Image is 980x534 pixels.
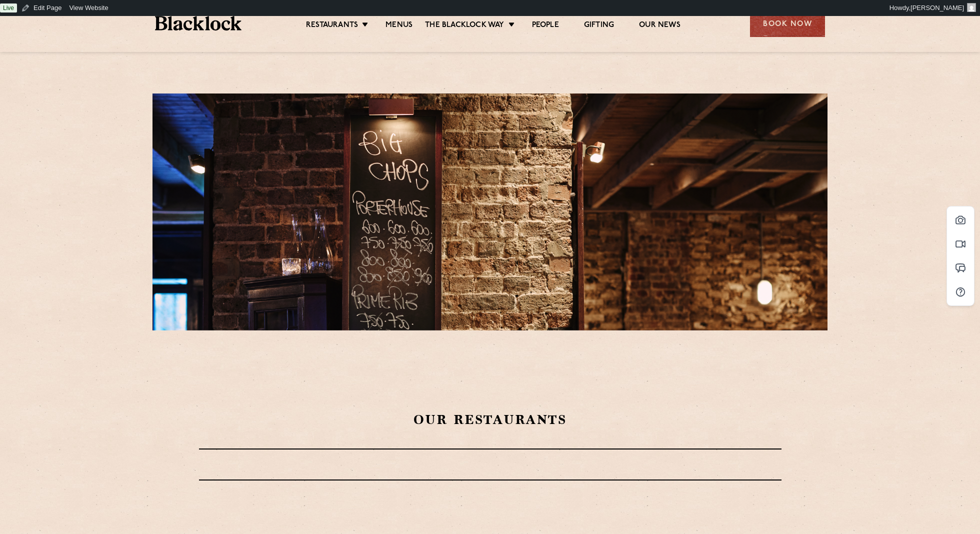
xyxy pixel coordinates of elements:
a: Restaurants [306,20,358,31]
a: Our News [639,20,680,31]
a: Gifting [584,20,614,31]
span: [PERSON_NAME] [910,4,964,11]
a: People [532,20,559,31]
img: BL_Textured_Logo-footer-cropped.svg [155,16,241,30]
a: Menus [385,20,412,31]
h2: Our Restaurants [230,411,750,428]
a: The Blacklock Way [425,20,504,31]
div: Book Now [750,9,825,37]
